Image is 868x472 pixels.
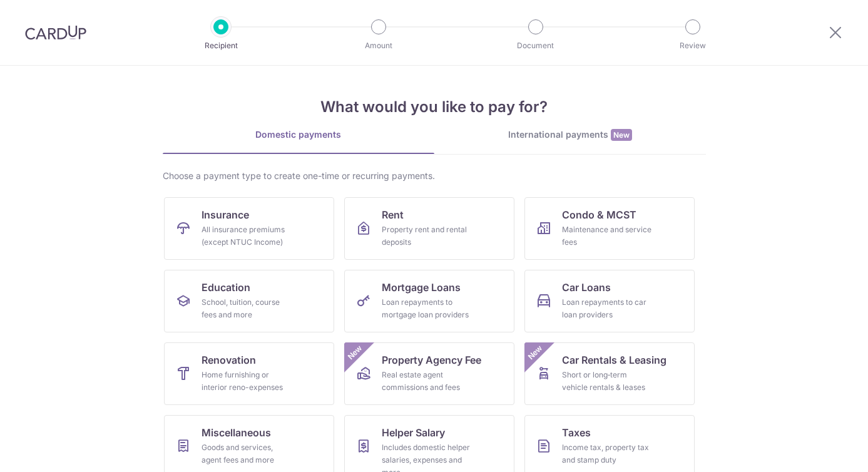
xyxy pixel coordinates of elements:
[202,425,271,440] span: Miscellaneous
[524,197,695,260] a: Condo & MCSTMaintenance and service fees
[382,296,472,321] div: Loan repayments to mortgage loan providers
[25,25,86,40] img: CardUp
[344,197,514,260] a: RentProperty rent and rental deposits
[382,369,472,394] div: Real estate agent commissions and fees
[344,342,514,405] a: Property Agency FeeReal estate agent commissions and feesNew
[164,197,334,260] a: InsuranceAll insurance premiums (except NTUC Income)
[562,425,591,440] span: Taxes
[202,223,292,249] div: All insurance premiums (except NTUC Income)
[382,280,461,295] span: Mortgage Loans
[175,39,267,52] p: Recipient
[524,342,545,363] span: New
[524,342,695,405] a: Car Rentals & LeasingShort or long‑term vehicle rentals & leasesNew
[562,223,652,249] div: Maintenance and service fees
[562,280,611,295] span: Car Loans
[344,342,365,363] span: New
[382,425,445,440] span: Helper Salary
[382,207,404,222] span: Rent
[524,270,695,332] a: Car LoansLoan repayments to car loan providers
[332,39,425,52] p: Amount
[382,352,481,367] span: Property Agency Fee
[202,207,249,222] span: Insurance
[163,170,706,182] div: Choose a payment type to create one-time or recurring payments.
[562,207,636,222] span: Condo & MCST
[646,39,739,52] p: Review
[562,441,652,466] div: Income tax, property tax and stamp duty
[202,441,292,466] div: Goods and services, agent fees and more
[202,369,292,394] div: Home furnishing or interior reno-expenses
[382,223,472,249] div: Property rent and rental deposits
[202,280,250,295] span: Education
[163,96,706,118] h4: What would you like to pay for?
[344,270,514,332] a: Mortgage LoansLoan repayments to mortgage loan providers
[202,352,256,367] span: Renovation
[434,128,706,141] div: International payments
[202,296,292,321] div: School, tuition, course fees and more
[489,39,582,52] p: Document
[164,270,334,332] a: EducationSchool, tuition, course fees and more
[163,128,434,141] div: Domestic payments
[164,342,334,405] a: RenovationHome furnishing or interior reno-expenses
[562,369,652,394] div: Short or long‑term vehicle rentals & leases
[562,352,666,367] span: Car Rentals & Leasing
[562,296,652,321] div: Loan repayments to car loan providers
[611,129,632,141] span: New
